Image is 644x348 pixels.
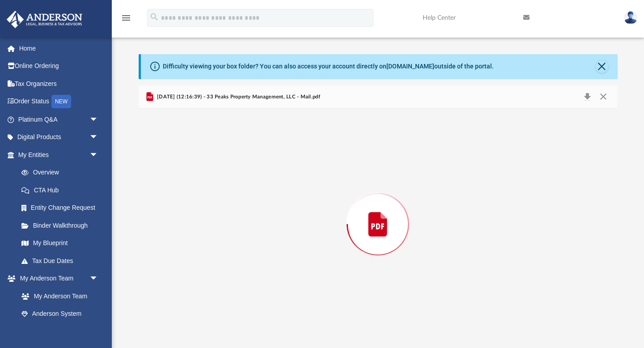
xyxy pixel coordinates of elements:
a: Entity Change Request [13,199,112,217]
a: My Anderson Teamarrow_drop_down [6,270,107,288]
a: Tax Due Dates [13,252,112,270]
a: [DOMAIN_NAME] [386,63,434,70]
a: CTA Hub [13,181,112,199]
span: arrow_drop_down [89,128,107,147]
a: Online Ordering [6,57,112,75]
a: Digital Productsarrow_drop_down [6,128,112,146]
span: arrow_drop_down [89,146,107,164]
a: Tax Organizers [6,75,112,93]
a: My Entitiesarrow_drop_down [6,146,112,164]
i: menu [121,13,131,23]
a: Platinum Q&Aarrow_drop_down [6,110,112,128]
span: arrow_drop_down [89,270,107,288]
div: NEW [51,95,71,108]
button: Close [596,60,608,73]
div: Difficulty viewing your box folder? You can also access your account directly on outside of the p... [163,62,494,71]
button: Close [595,91,611,103]
a: My Anderson Team [13,287,103,305]
button: Download [580,91,596,103]
a: My Blueprint [13,234,107,252]
a: Anderson System [13,305,107,323]
span: [DATE] (12:16:39) - 33 Peaks Property Management, LLC - Mail.pdf [155,93,320,101]
a: Binder Walkthrough [13,216,112,234]
a: menu [121,17,131,23]
img: Anderson Advisors Platinum Portal [4,11,85,28]
a: Home [6,39,112,57]
i: search [149,12,159,22]
span: arrow_drop_down [89,110,107,129]
a: Order StatusNEW [6,93,112,111]
img: User Pic [624,11,637,24]
div: Preview [139,85,618,340]
a: Overview [13,164,112,182]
